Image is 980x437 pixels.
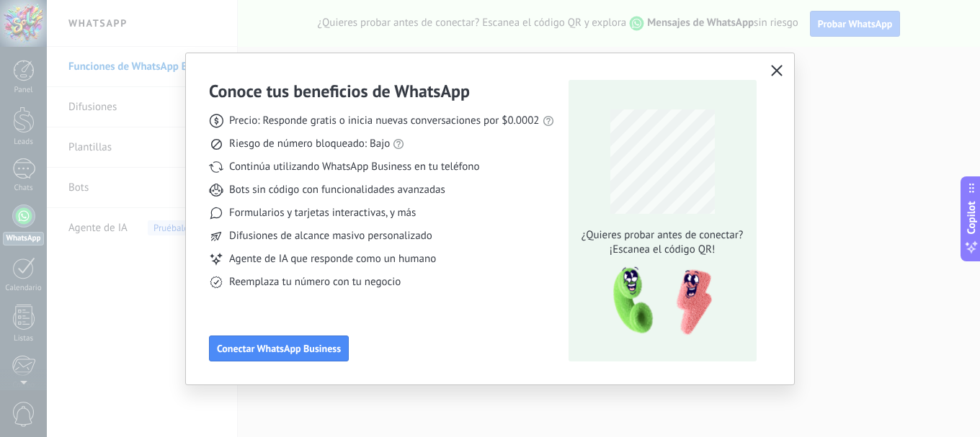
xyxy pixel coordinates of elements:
span: Reemplaza tu número con tu negocio [229,275,401,289]
span: Conectar WhatsApp Business [217,343,341,353]
button: Conectar WhatsApp Business [209,335,349,361]
span: Bots sin código con funcionalidades avanzadas [229,183,445,197]
span: Riesgo de número bloqueado: Bajo [229,137,390,151]
span: Copilot [964,201,979,234]
span: Difusiones de alcance masivo personalizado [229,229,432,243]
span: Continúa utilizando WhatsApp Business en tu teléfono [229,160,479,174]
h3: Conoce tus beneficios de WhatsApp [209,80,470,102]
span: Formularios y tarjetas interactivas, y más [229,206,416,220]
span: ¿Quieres probar antes de conectar? [577,228,747,243]
span: ¡Escanea el código QR! [577,243,747,257]
span: Agente de IA que responde como un humano [229,252,436,266]
span: Precio: Responde gratis o inicia nuevas conversaciones por $0.0002 [229,114,540,128]
img: qr-pic-1x.png [601,263,715,340]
